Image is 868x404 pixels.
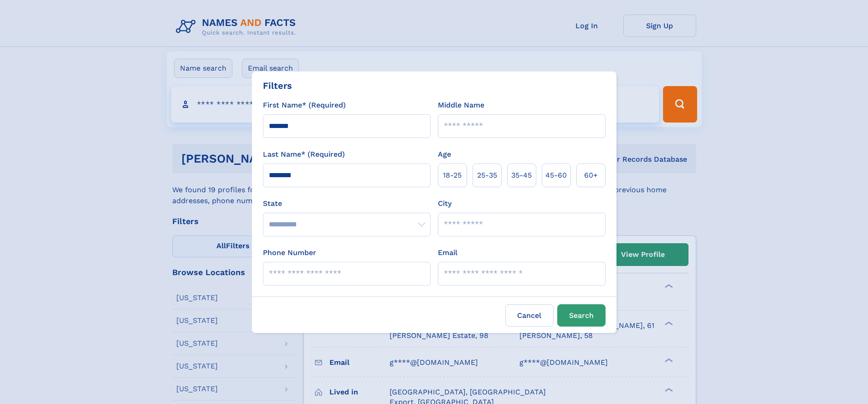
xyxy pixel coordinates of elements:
span: 60+ [584,170,598,181]
label: Email [438,247,457,258]
button: Search [557,304,606,327]
label: First Name* (Required) [263,100,346,111]
label: State [263,198,431,209]
label: Cancel [505,304,554,327]
span: 18‑25 [443,170,462,181]
span: 25‑35 [477,170,497,181]
div: Filters [263,79,292,92]
label: Last Name* (Required) [263,149,345,160]
label: City [438,198,452,209]
label: Middle Name [438,100,484,111]
label: Phone Number [263,247,316,258]
label: Age [438,149,451,160]
span: 35‑45 [511,170,532,181]
span: 45‑60 [545,170,567,181]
